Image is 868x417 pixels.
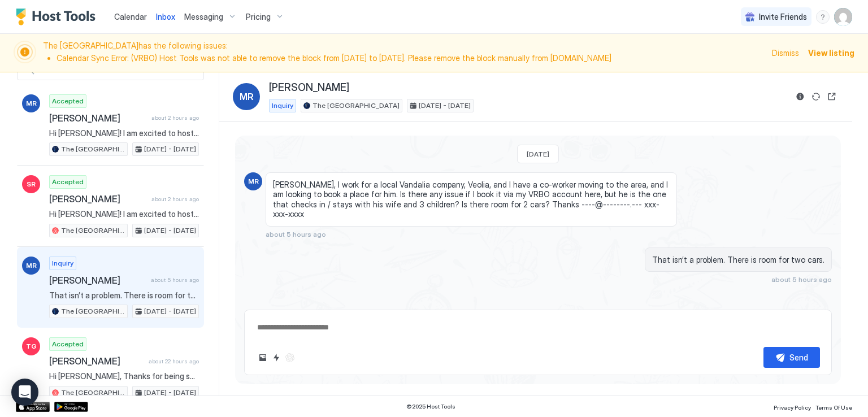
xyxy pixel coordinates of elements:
span: [PERSON_NAME] [49,275,146,286]
span: [DATE] - [DATE] [144,306,196,316]
span: [DATE] - [DATE] [144,144,196,154]
span: MR [248,176,259,186]
span: Accepted [52,177,84,187]
div: User profile [834,8,852,26]
span: about 5 hours ago [771,275,832,284]
a: App Store [16,402,50,412]
span: Pricing [246,12,271,22]
span: That isn’t a problem. There is room for two cars. [652,255,824,265]
span: The [GEOGRAPHIC_DATA] [61,306,125,316]
span: Messaging [184,12,223,22]
span: [DATE] [527,150,549,158]
span: MR [26,98,37,108]
span: about 2 hours ago [151,196,199,203]
span: Privacy Policy [774,404,811,411]
span: The [GEOGRAPHIC_DATA] [61,225,125,236]
span: Calendar [114,12,147,21]
button: Open reservation [825,90,839,103]
span: Accepted [52,96,84,106]
span: Accepted [52,339,84,349]
button: Upload image [256,351,270,364]
button: Quick reply [270,351,283,364]
span: © 2025 Host Tools [406,403,455,410]
span: The [GEOGRAPHIC_DATA] has the following issues: [43,41,765,65]
span: about 22 hours ago [149,358,199,365]
span: The [GEOGRAPHIC_DATA] [61,388,125,398]
span: Inquiry [52,258,73,268]
span: Hi [PERSON_NAME]! I am excited to host you at The [GEOGRAPHIC_DATA]! LOCATION: [STREET_ADDRESS] K... [49,128,199,138]
div: View listing [808,47,854,59]
a: Privacy Policy [774,401,811,412]
a: Calendar [114,11,147,23]
div: menu [816,10,830,24]
span: The [GEOGRAPHIC_DATA] [313,101,400,111]
span: That isn’t a problem. There is room for two cars. [49,290,199,301]
a: Google Play Store [54,402,88,412]
span: about 5 hours ago [151,276,199,284]
span: Hi [PERSON_NAME]! I am excited to host you at The [GEOGRAPHIC_DATA]! LOCATION: [STREET_ADDRESS] K... [49,209,199,219]
span: Inquiry [272,101,293,111]
span: SR [27,179,36,189]
span: [DATE] - [DATE] [419,101,471,111]
a: Inbox [156,11,175,23]
span: The [GEOGRAPHIC_DATA] [61,144,125,154]
span: [PERSON_NAME] [49,193,147,205]
span: [PERSON_NAME] [49,355,144,367]
div: Send [789,351,808,363]
button: Sync reservation [809,90,823,103]
a: Host Tools Logo [16,8,101,25]
span: Terms Of Use [815,404,852,411]
span: TG [26,341,37,351]
span: [PERSON_NAME] [49,112,147,124]
span: Hi [PERSON_NAME], Thanks for being such a great guest and leaving the place so clean. We left you... [49,371,199,381]
div: Dismiss [772,47,799,59]
span: [PERSON_NAME] [269,81,349,94]
span: about 5 hours ago [266,230,326,238]
span: [PERSON_NAME], I work for a local Vandalia company, Veolia, and I have a co-worker moving to the ... [273,180,670,219]
a: Terms Of Use [815,401,852,412]
span: Invite Friends [759,12,807,22]
span: MR [26,260,37,271]
span: Inbox [156,12,175,21]
span: about 2 hours ago [151,114,199,121]
button: Send [763,347,820,368]
div: Open Intercom Messenger [11,379,38,406]
span: [DATE] - [DATE] [144,388,196,398]
button: Reservation information [793,90,807,103]
span: MR [240,90,254,103]
li: Calendar Sync Error: (VRBO) Host Tools was not able to remove the block from [DATE] to [DATE]. Pl... [57,53,765,63]
span: [DATE] - [DATE] [144,225,196,236]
